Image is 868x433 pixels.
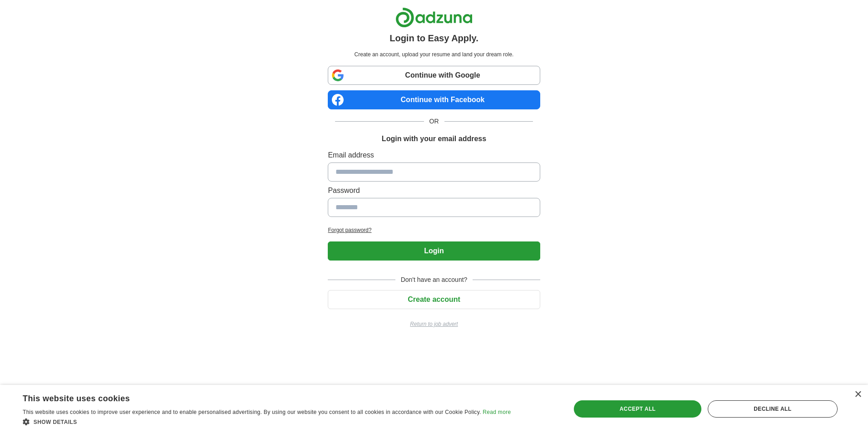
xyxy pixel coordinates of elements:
[574,400,701,418] div: Accept all
[328,226,540,234] a: Forgot password?
[395,7,473,28] img: Adzuna logo
[23,390,488,404] div: This website uses cookies
[328,66,540,85] a: Continue with Google
[483,409,511,415] a: Read more, opens a new window
[23,409,481,415] span: This website uses cookies to improve user experience and to enable personalised advertising. By u...
[23,417,511,426] div: Show details
[328,290,540,309] button: Create account
[328,185,540,196] label: Password
[424,117,444,126] span: OR
[395,275,473,285] span: Don't have an account?
[328,320,540,328] a: Return to job advert
[330,50,538,59] p: Create an account, upload your resume and land your dream role.
[328,295,540,303] a: Create account
[854,391,861,398] div: Close
[328,90,540,109] a: Continue with Facebook
[390,31,478,45] h1: Login to Easy Apply.
[328,241,540,261] button: Login
[34,419,77,425] span: Show details
[328,150,540,161] label: Email address
[708,400,838,418] div: Decline all
[382,133,486,144] h1: Login with your email address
